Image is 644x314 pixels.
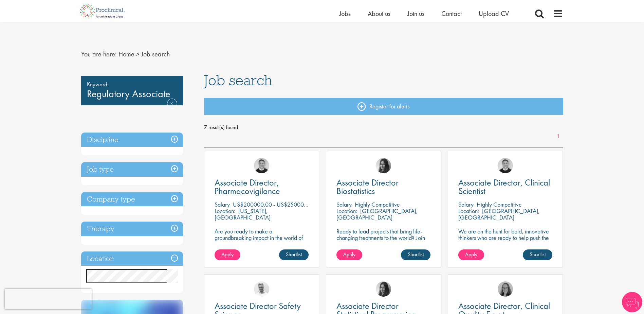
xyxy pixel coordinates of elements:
[81,251,183,266] h3: Location
[498,281,513,297] img: Ingrid Aymes
[279,249,309,260] a: Shortlist
[118,50,134,58] a: breadcrumb link
[254,281,269,297] img: Joshua Bye
[458,177,550,197] span: Associate Director, Clinical Scientist
[233,200,341,208] p: US$200000.00 - US$250000.00 per annum
[368,9,390,18] a: About us
[215,178,309,195] a: Associate Director, Pharmacovigilance
[376,158,391,173] img: Heidi Hennigan
[523,249,552,260] a: Shortlist
[5,289,92,309] iframe: reCAPTCHA
[215,207,271,221] p: [US_STATE], [GEOGRAPHIC_DATA]
[458,178,552,195] a: Associate Director, Clinical Scientist
[81,192,183,207] h3: Company type
[458,200,474,208] span: Salary
[204,71,272,89] span: Job search
[204,122,563,133] span: 7 result(s) found
[477,200,522,208] p: Highly Competitive
[136,50,140,58] span: >
[204,98,563,115] a: Register for alerts
[215,177,280,197] span: Associate Director, Pharmacovigilance
[81,76,183,105] div: Regulatory Associate
[401,249,430,260] a: Shortlist
[343,251,355,258] span: Apply
[441,9,462,18] a: Contact
[336,207,418,221] p: [GEOGRAPHIC_DATA], [GEOGRAPHIC_DATA]
[336,207,357,215] span: Location:
[458,249,484,260] a: Apply
[458,228,552,254] p: We are on the hunt for bold, innovative thinkers who are ready to help push the boundaries of sci...
[355,200,400,208] p: Highly Competitive
[336,178,430,195] a: Associate Director Biostatistics
[221,251,234,258] span: Apply
[215,249,240,260] a: Apply
[336,200,352,208] span: Salary
[336,177,399,197] span: Associate Director Biostatistics
[479,9,509,18] a: Upload CV
[215,207,235,215] span: Location:
[339,9,351,18] a: Jobs
[81,133,183,147] h3: Discipline
[498,158,513,173] img: Bo Forsen
[167,99,177,118] a: Remove
[215,228,309,260] p: Are you ready to make a groundbreaking impact in the world of biotechnology? Join a growing compa...
[336,228,430,260] p: Ready to lead projects that bring life-changing treatments to the world? Join our client at the f...
[622,292,642,312] img: Chatbot
[376,281,391,297] img: Heidi Hennigan
[465,251,477,258] span: Apply
[81,50,117,58] span: You are here:
[336,249,362,260] a: Apply
[81,222,183,236] h3: Therapy
[553,133,563,140] a: 1
[215,200,230,208] span: Salary
[458,207,479,215] span: Location:
[458,207,540,221] p: [GEOGRAPHIC_DATA], [GEOGRAPHIC_DATA]
[141,50,170,58] span: Job search
[81,162,183,177] h3: Job type
[407,9,424,18] a: Join us
[254,158,269,173] img: Bo Forsen
[87,80,177,89] span: Keyword:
